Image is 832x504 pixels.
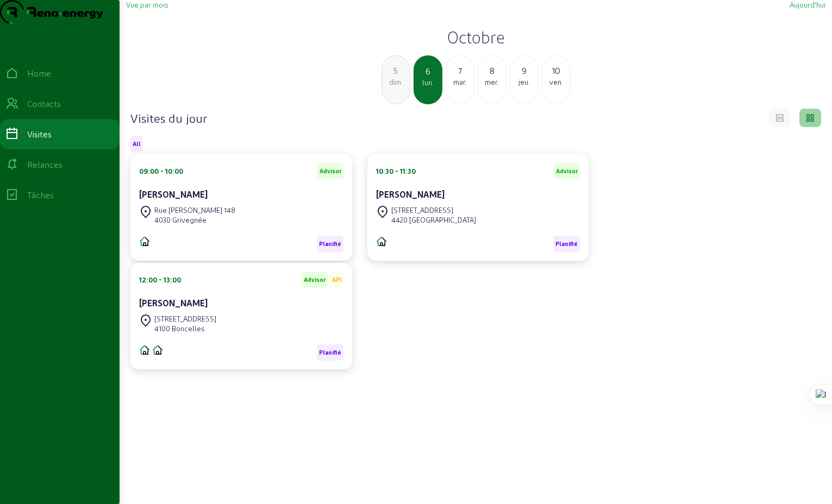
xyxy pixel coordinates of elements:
[446,64,474,77] div: 7
[510,64,538,77] div: 9
[154,314,216,324] div: [STREET_ADDRESS]
[478,64,506,77] div: 8
[382,77,410,87] div: dim.
[332,276,341,283] span: API
[154,205,235,215] div: Rue [PERSON_NAME] 148
[304,276,326,283] span: Advisor
[27,128,52,141] div: Visites
[555,240,578,248] span: Planifié
[376,189,445,199] cam-card-title: [PERSON_NAME]
[130,110,207,125] h4: Visites du jour
[319,240,341,248] span: Planifié
[126,1,168,9] span: Vue par mois
[139,236,150,247] img: CIME
[556,167,578,175] span: Advisor
[446,77,474,87] div: mar.
[376,166,416,176] div: 10:30 - 11:30
[133,140,141,148] span: All
[320,167,341,175] span: Advisor
[139,166,183,176] div: 09:00 - 10:00
[139,344,150,355] img: CIME
[27,67,51,80] div: Home
[154,324,216,333] div: 4100 Boncelles
[391,215,476,225] div: 4420 [GEOGRAPHIC_DATA]
[382,64,410,77] div: 5
[319,349,341,356] span: Planifié
[415,65,441,78] div: 6
[391,205,476,215] div: [STREET_ADDRESS]
[152,344,163,355] img: CITE
[415,78,441,87] div: lun.
[27,97,61,110] div: Contacts
[790,1,825,9] span: Aujourd'hui
[376,236,387,247] img: CITE
[154,215,235,225] div: 4030 Grivegnée
[139,189,208,199] cam-card-title: [PERSON_NAME]
[478,77,506,87] div: mer.
[27,158,62,171] div: Relances
[542,64,570,77] div: 10
[139,275,181,285] div: 12:00 - 13:00
[27,188,54,201] div: Tâches
[542,77,570,87] div: ven.
[139,298,208,308] cam-card-title: [PERSON_NAME]
[510,77,538,87] div: jeu.
[126,27,825,47] h2: Octobre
